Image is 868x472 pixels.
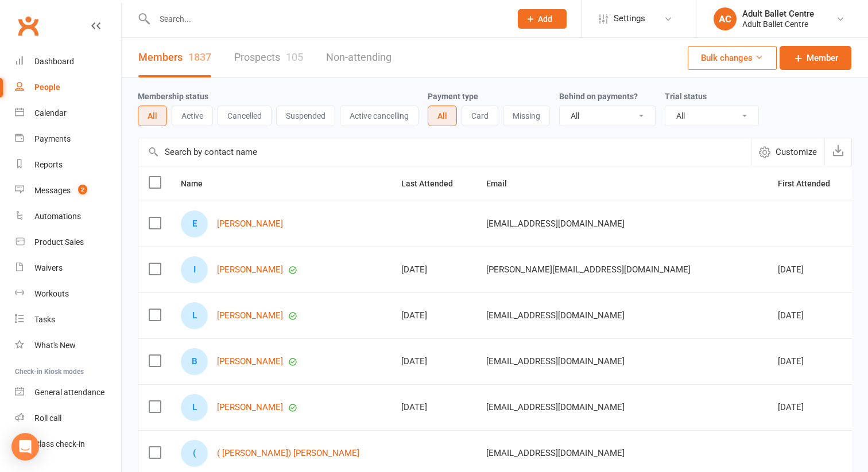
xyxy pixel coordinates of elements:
div: [DATE] [401,265,466,275]
a: Product Sales [15,229,121,255]
button: Customize [751,138,824,166]
input: Search... [151,11,503,27]
button: First Attended [778,177,843,190]
a: General attendance kiosk mode [15,380,121,405]
a: [PERSON_NAME] [217,357,283,366]
div: Class check-in [34,439,85,448]
a: Payments [15,126,121,152]
span: Member [807,51,838,65]
span: Settings [614,6,645,32]
a: ( [PERSON_NAME]) [PERSON_NAME] [217,448,359,458]
a: What's New [15,333,121,358]
div: Louise [181,394,208,421]
a: Class kiosk mode [15,431,121,457]
span: [EMAIL_ADDRESS][DOMAIN_NAME] [486,213,625,235]
div: Tasks [34,315,55,324]
div: Emily [181,210,208,237]
div: Adult Ballet Centre [742,9,814,19]
div: What's New [34,341,76,350]
a: [PERSON_NAME] [217,219,283,229]
a: Tasks [15,307,121,333]
a: Member [780,46,851,70]
label: Behind on payments? [559,92,638,101]
a: People [15,75,121,100]
a: Reports [15,152,121,178]
div: Messages [34,186,71,195]
button: Add [518,9,567,29]
div: [DATE] [778,311,843,321]
div: 1837 [188,51,211,63]
div: Reports [34,160,63,169]
div: Roll call [34,414,61,423]
div: Workouts [34,289,69,298]
span: [EMAIL_ADDRESS][DOMAIN_NAME] [486,396,625,418]
a: Workouts [15,281,121,307]
span: First Attended [778,179,843,188]
div: 105 [286,51,303,63]
a: Dashboard [15,49,121,75]
div: [DATE] [778,265,843,275]
span: Name [181,179,215,188]
div: Dashboard [34,57,74,66]
button: All [138,106,167,126]
input: Search by contact name [138,138,751,166]
div: [DATE] [401,403,466,412]
a: Messages 2 [15,178,121,204]
span: 2 [78,185,87,194]
button: Card [462,106,498,126]
button: Suspended [276,106,335,126]
button: Last Attended [401,177,466,190]
span: [EMAIL_ADDRESS][DOMAIN_NAME] [486,350,625,372]
a: [PERSON_NAME] [217,265,283,275]
div: Lex [181,302,208,329]
div: [DATE] [778,403,843,412]
button: Name [181,177,215,190]
button: All [428,106,457,126]
button: Bulk changes [688,46,777,70]
div: Bethanie [181,348,208,375]
span: [EMAIL_ADDRESS][DOMAIN_NAME] [486,305,625,326]
a: [PERSON_NAME] [217,403,283,412]
span: Customize [776,145,817,159]
span: Add [538,14,552,24]
label: Trial status [665,92,707,101]
a: Automations [15,204,121,229]
a: [PERSON_NAME] [217,311,283,321]
div: [DATE] [401,311,466,321]
a: Roll call [15,405,121,431]
div: Isabelle [181,256,208,283]
div: Open Intercom Messenger [11,433,39,461]
a: Non-attending [326,38,392,77]
div: General attendance [34,388,104,397]
div: Adult Ballet Centre [742,19,814,29]
div: Waivers [34,263,63,272]
a: Prospects105 [234,38,303,77]
span: [EMAIL_ADDRESS][DOMAIN_NAME] [486,442,625,464]
button: Active [172,106,213,126]
div: Automations [34,212,81,221]
span: [PERSON_NAME][EMAIL_ADDRESS][DOMAIN_NAME] [486,259,691,280]
span: Email [486,179,520,188]
div: People [34,83,60,92]
div: AC [714,7,737,30]
label: Membership status [138,92,208,101]
button: Cancelled [218,106,272,126]
a: Waivers [15,255,121,281]
div: Product Sales [34,237,84,247]
label: Payment type [428,92,478,101]
button: Active cancelling [340,106,418,126]
span: Last Attended [401,179,466,188]
a: Clubworx [14,11,42,40]
div: [DATE] [401,357,466,366]
div: ( Sylvia) Haoning [181,440,208,467]
button: Missing [503,106,550,126]
a: Members1837 [138,38,211,77]
button: Email [486,177,520,190]
div: Calendar [34,108,67,118]
div: [DATE] [778,357,843,366]
a: Calendar [15,100,121,126]
div: Payments [34,134,71,143]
